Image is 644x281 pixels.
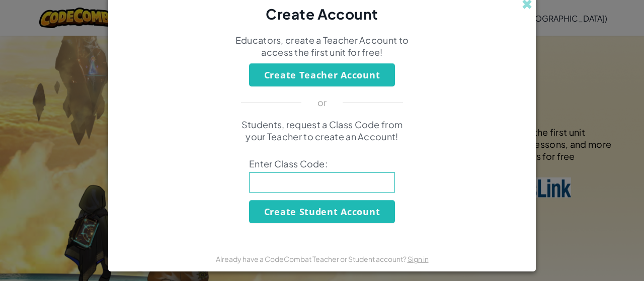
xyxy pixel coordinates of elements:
[408,254,429,263] a: Sign in
[249,200,395,223] button: Create Student Account
[266,5,378,23] span: Create Account
[249,158,395,170] span: Enter Class Code:
[216,254,408,263] span: Already have a CodeCombat Teacher or Student account?
[317,97,327,109] p: or
[249,63,395,86] button: Create Teacher Account
[234,34,410,58] p: Educators, create a Teacher Account to access the first unit for free!
[234,119,410,143] p: Students, request a Class Code from your Teacher to create an Account!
